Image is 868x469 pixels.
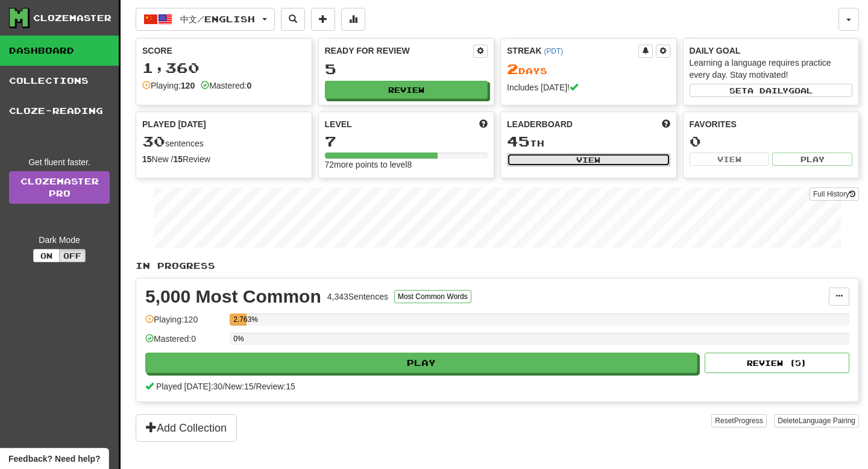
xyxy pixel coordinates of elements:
span: Progress [734,417,763,425]
button: Full History [810,187,859,201]
span: Played [DATE] [142,118,206,130]
div: Ready for Review [325,45,474,57]
div: Streak [507,45,638,57]
button: DeleteLanguage Pairing [774,414,859,427]
div: Mastered: [201,80,251,92]
span: a daily [747,86,788,95]
button: Add Collection [136,414,237,442]
div: 7 [325,134,488,149]
button: 中文/English [136,8,275,31]
div: Dark Mode [9,234,110,246]
span: 2 [507,60,518,77]
div: Score [142,45,306,57]
strong: 15 [173,154,183,164]
strong: 15 [142,154,152,164]
span: Language Pairing [799,417,855,425]
div: Clozemaster [33,12,112,24]
span: Open feedback widget [8,453,100,465]
span: 30 [142,133,165,150]
div: New / Review [142,153,306,165]
div: Includes [DATE]! [507,81,670,93]
div: th [507,134,670,150]
div: 2.763% [233,313,247,326]
button: Off [59,249,86,262]
strong: 120 [181,81,195,90]
button: On [33,249,60,262]
button: ResetProgress [711,414,766,427]
button: Search sentences [281,8,305,31]
span: / [222,382,225,391]
div: 4,343 Sentences [327,291,388,303]
span: Played [DATE]: 30 [156,382,222,391]
button: Seta dailygoal [690,84,853,97]
span: 45 [507,133,530,150]
button: View [507,153,670,166]
div: Mastered: 0 [145,333,224,353]
div: Day s [507,61,670,77]
div: 0 [690,134,853,149]
div: sentences [142,134,306,150]
span: Level [325,118,352,130]
div: Learning a language requires practice every day. Stay motivated! [690,57,853,81]
strong: 0 [247,81,251,90]
button: Play [145,353,697,373]
button: Most Common Words [394,290,471,303]
button: Review [325,81,488,99]
div: Get fluent faster. [9,156,110,168]
span: New: 15 [225,382,253,391]
button: View [690,153,770,166]
div: 72 more points to level 8 [325,159,488,171]
button: Review (5) [705,353,849,373]
a: ClozemasterPro [9,171,110,204]
div: Favorites [690,118,853,130]
div: 5,000 Most Common [145,288,321,306]
span: Review: 15 [256,382,295,391]
span: Leaderboard [507,118,573,130]
div: 1,360 [142,60,306,75]
button: More stats [341,8,365,31]
span: This week in points, UTC [662,118,670,130]
div: 5 [325,61,488,77]
button: Play [772,153,852,166]
div: Daily Goal [690,45,853,57]
span: / [254,382,256,391]
div: Playing: [142,80,195,92]
span: 中文 / English [180,14,255,24]
div: Playing: 120 [145,313,224,333]
p: In Progress [136,260,859,272]
button: Add sentence to collection [311,8,335,31]
a: (PDT) [544,47,563,55]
